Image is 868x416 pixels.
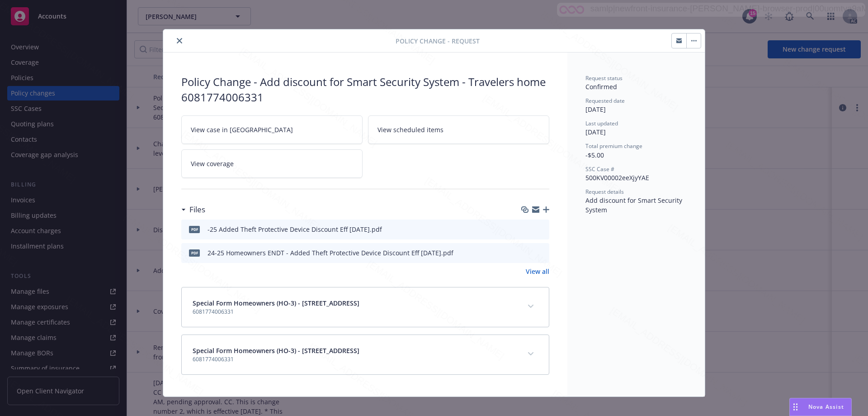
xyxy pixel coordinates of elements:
[193,355,359,363] span: 6081774006331
[193,346,359,355] span: Special Form Homeowners (HO-3) - [STREET_ADDRESS]
[524,299,538,314] button: expand content
[189,226,200,233] span: pdf
[396,36,480,46] span: Policy change - Request
[585,74,623,82] span: Request status
[790,398,801,416] div: Drag to move
[585,196,684,214] span: Add discount for Smart Security System
[808,403,844,411] span: Nova Assist
[538,225,546,234] button: preview file
[193,308,359,316] span: 6081774006331
[585,188,624,196] span: Request details
[174,35,185,46] button: close
[181,74,549,105] div: Policy Change - Add discount for Smart Security System - Travelers home 6081774006331
[585,142,642,150] span: Total premium change
[181,149,363,178] a: View coverage
[538,248,546,258] button: preview file
[208,225,382,234] div: -25 Added Theft Protective Device Discount Eff [DATE].pdf
[377,125,443,134] span: View scheduled items
[189,204,205,215] h3: Files
[181,115,363,144] a: View case in [GEOGRAPHIC_DATA]
[789,398,852,416] button: Nova Assist
[208,248,453,258] div: 24-25 Homeowners ENDT - Added Theft Protective Device Discount Eff [DATE].pdf
[523,225,530,234] button: download file
[181,204,205,215] div: Files
[585,120,618,127] span: Last updated
[585,82,617,91] span: Confirmed
[585,105,606,114] span: [DATE]
[191,125,293,134] span: View case in [GEOGRAPHIC_DATA]
[182,287,549,327] div: Special Form Homeowners (HO-3) - [STREET_ADDRESS]6081774006331expand content
[524,347,538,361] button: expand content
[191,159,234,168] span: View coverage
[585,151,604,159] span: -$5.00
[368,115,549,144] a: View scheduled items
[585,165,614,173] span: SSC Case #
[193,298,359,308] span: Special Form Homeowners (HO-3) - [STREET_ADDRESS]
[585,128,606,136] span: [DATE]
[585,97,625,105] span: Requested date
[526,267,549,276] a: View all
[523,248,530,258] button: download file
[585,173,649,182] span: 500KV00002eeXjyYAE
[182,335,549,374] div: Special Form Homeowners (HO-3) - [STREET_ADDRESS]6081774006331expand content
[189,249,200,256] span: pdf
